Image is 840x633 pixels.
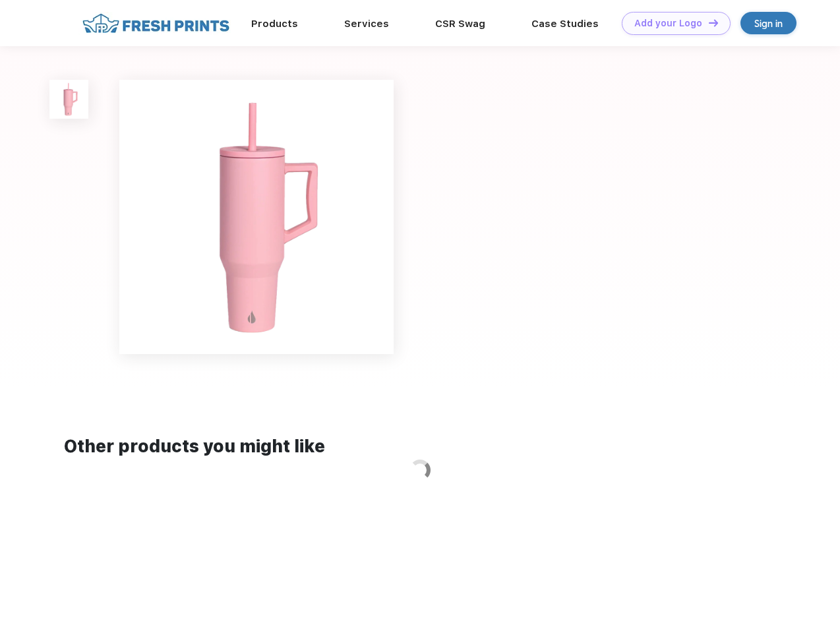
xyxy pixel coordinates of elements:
[251,18,298,30] a: Products
[634,18,702,29] div: Add your Logo
[740,12,796,34] a: Sign in
[435,18,485,30] a: CSR Swag
[344,18,389,30] a: Services
[49,80,88,119] img: func=resize&h=100
[64,434,775,460] div: Other products you might like
[119,80,394,354] img: func=resize&h=640
[709,19,718,26] img: DT
[78,12,233,35] img: fo%20logo%202.webp
[754,16,783,31] div: Sign in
